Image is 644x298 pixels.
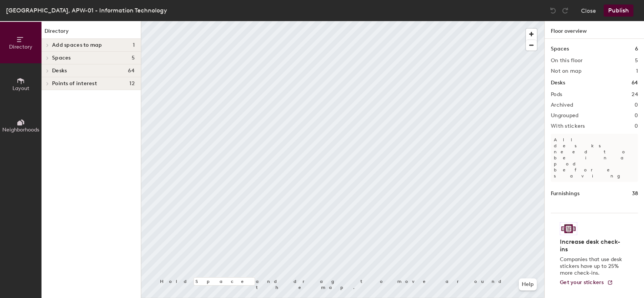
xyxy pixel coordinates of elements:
[129,81,135,87] span: 12
[551,79,565,87] h1: Desks
[551,92,562,98] h2: Pods
[560,279,604,286] span: Get your stickers
[635,113,638,119] h2: 0
[551,45,569,53] h1: Spaces
[551,189,579,198] h1: Furnishings
[52,81,97,87] span: Points of interest
[52,68,67,74] span: Desks
[545,21,644,39] h1: Floor overview
[632,92,638,98] h2: 24
[9,44,32,50] span: Directory
[560,238,624,253] h4: Increase desk check-ins
[636,68,638,74] h2: 1
[551,58,583,64] h2: On this floor
[551,113,579,119] h2: Ungrouped
[632,79,638,87] h1: 64
[560,280,613,286] a: Get your stickers
[132,55,135,61] span: 5
[549,7,557,14] img: Undo
[560,222,577,235] img: Sticker logo
[2,127,39,133] span: Neighborhoods
[604,5,633,17] button: Publish
[635,102,638,108] h2: 0
[519,278,537,290] button: Help
[551,134,638,182] p: All desks need to be in a pod before saving
[41,27,141,39] h1: Directory
[128,68,135,74] span: 64
[52,42,102,48] span: Add spaces to map
[635,58,638,64] h2: 5
[560,256,624,277] p: Companies that use desk stickers have up to 25% more check-ins.
[635,123,638,129] h2: 0
[581,5,596,17] button: Close
[551,68,581,74] h2: Not on map
[632,189,638,198] h1: 38
[12,85,29,92] span: Layout
[635,45,638,53] h1: 6
[52,55,71,61] span: Spaces
[561,7,569,14] img: Redo
[133,42,135,48] span: 1
[6,6,167,15] div: [GEOGRAPHIC_DATA], APW-01 - Information Technology
[141,21,544,298] canvas: Map
[551,123,585,129] h2: With stickers
[551,102,573,108] h2: Archived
